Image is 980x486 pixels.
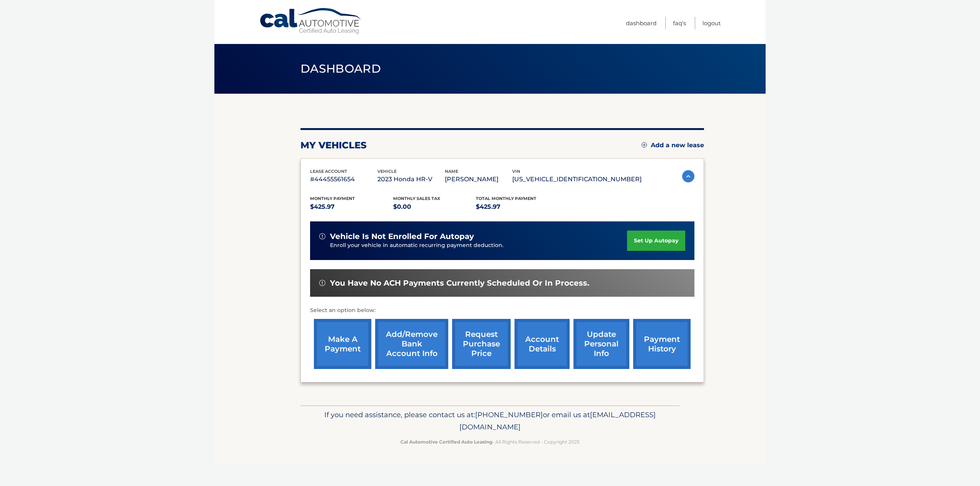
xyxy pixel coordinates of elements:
[393,196,440,201] span: Monthly sales Tax
[305,438,675,446] p: - All Rights Reserved - Copyright 2025
[330,241,627,250] p: Enroll your vehicle in automatic recurring payment deduction.
[330,278,589,288] span: You have no ACH payments currently scheduled or in process.
[377,169,397,174] span: vehicle
[512,174,642,185] p: [US_VEHICLE_IDENTIFICATION_NUMBER]
[445,174,512,185] p: [PERSON_NAME]
[330,232,474,241] span: vehicle is not enrolled for autopay
[642,142,647,148] img: add.svg
[377,174,445,185] p: 2023 Honda HR-V
[445,169,458,174] span: name
[476,202,559,212] p: $425.97
[310,174,377,185] p: #44455561654
[673,17,686,29] a: FAQ's
[682,170,694,182] img: accordion-active.svg
[301,140,367,151] h2: my vehicles
[319,233,325,239] img: alert-white.svg
[573,319,629,369] a: update personal info
[400,439,492,445] strong: Cal Automotive Certified Auto Leasing
[310,202,393,212] p: $425.97
[452,319,511,369] a: request purchase price
[642,141,704,149] a: Add a new lease
[627,231,685,251] a: set up autopay
[375,319,448,369] a: Add/Remove bank account info
[514,319,570,369] a: account details
[626,17,657,29] a: Dashboard
[310,306,694,315] p: Select an option below:
[393,202,476,212] p: $0.00
[310,169,347,174] span: lease account
[319,280,325,286] img: alert-white.svg
[633,319,691,369] a: payment history
[702,17,721,29] a: Logout
[301,62,381,76] span: Dashboard
[512,169,520,174] span: vin
[310,196,355,201] span: Monthly Payment
[259,8,363,35] a: Cal Automotive
[475,410,543,419] span: [PHONE_NUMBER]
[305,409,675,433] p: If you need assistance, please contact us at: or email us at
[476,196,536,201] span: Total Monthly Payment
[459,410,656,431] span: [EMAIL_ADDRESS][DOMAIN_NAME]
[314,319,371,369] a: make a payment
